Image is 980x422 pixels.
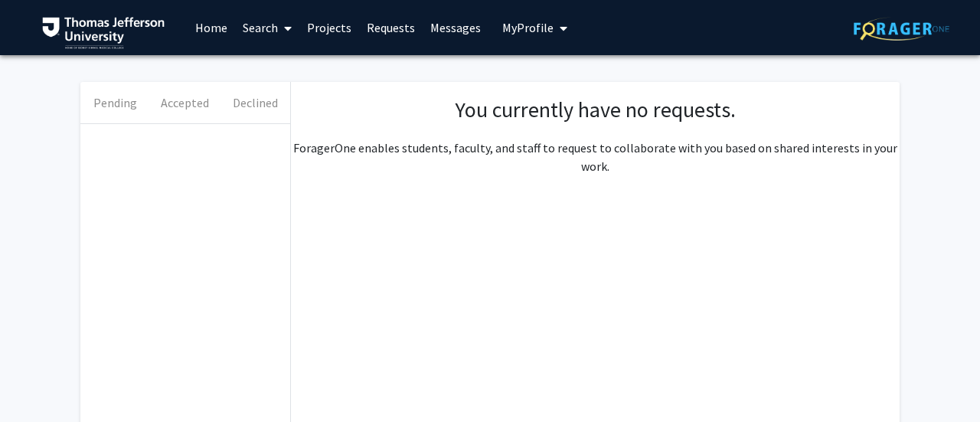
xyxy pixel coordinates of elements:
[423,1,488,54] a: Messages
[188,1,235,54] a: Home
[80,82,150,123] button: Pending
[359,1,423,54] a: Requests
[220,82,290,123] button: Declined
[502,20,554,35] span: My Profile
[299,1,359,54] a: Projects
[235,1,299,54] a: Search
[42,17,165,49] img: Thomas Jefferson University Logo
[306,97,884,123] h1: You currently have no requests.
[854,17,949,41] img: ForagerOne Logo
[291,139,900,175] p: ForagerOne enables students, faculty, and staff to request to collaborate with you based on share...
[150,82,220,123] button: Accepted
